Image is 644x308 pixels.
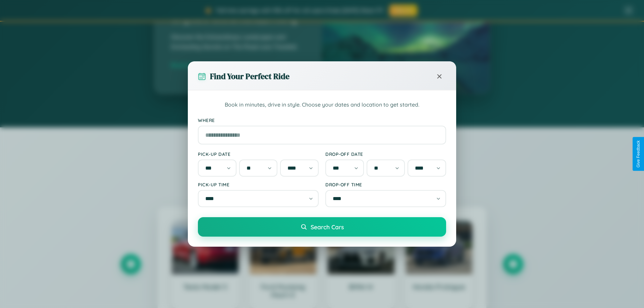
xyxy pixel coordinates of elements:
label: Pick-up Date [198,151,319,157]
button: Search Cars [198,217,446,237]
span: Search Cars [311,223,344,231]
p: Book in minutes, drive in style. Choose your dates and location to get started. [198,101,446,109]
h3: Find Your Perfect Ride [210,71,289,82]
label: Pick-up Time [198,182,319,187]
label: Drop-off Time [325,182,446,187]
label: Where [198,117,446,123]
label: Drop-off Date [325,151,446,157]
